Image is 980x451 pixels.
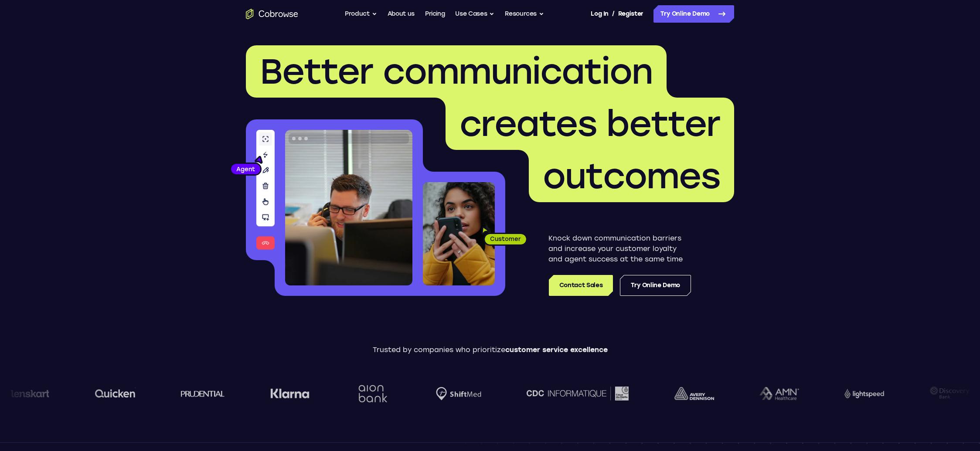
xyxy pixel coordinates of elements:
[388,5,415,23] a: About us
[459,103,720,145] span: creates better
[653,5,734,23] a: Try Online Demo
[759,387,799,400] img: AMN Healthcare
[285,130,412,285] img: A customer support agent talking on the phone
[618,5,643,23] a: Register
[181,390,225,397] img: prudential
[270,388,310,399] img: Klarna
[423,182,495,285] img: A customer holding their phone
[612,9,615,19] span: /
[548,233,691,264] p: Knock down communication barriers and increase your customer loyalty and agent success at the sam...
[505,346,608,354] span: customer service excellence
[425,5,445,23] a: Pricing
[260,51,653,92] span: Better communication
[436,387,481,400] img: Shiftmed
[355,376,391,411] img: Aion Bank
[455,5,494,23] button: Use Cases
[246,9,298,19] a: Go to the home page
[345,5,377,23] button: Product
[674,387,714,400] img: avery-dennison
[543,155,720,197] span: outcomes
[620,275,691,296] a: Try Online Demo
[844,389,884,398] img: Lightspeed
[591,5,608,23] a: Log In
[527,387,629,400] img: CDC Informatique
[505,5,544,23] button: Resources
[549,275,613,296] a: Contact Sales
